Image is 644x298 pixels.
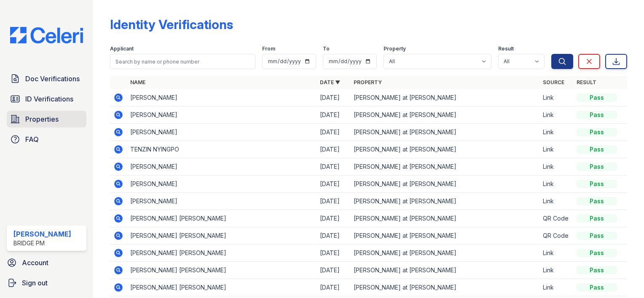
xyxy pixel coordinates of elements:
[317,141,350,158] td: [DATE]
[350,262,539,279] td: [PERSON_NAME] at [PERSON_NAME]
[539,262,573,279] td: Link
[539,89,573,106] td: Link
[25,114,59,124] span: Properties
[25,134,39,144] span: FAQ
[13,239,71,247] div: Bridge PM
[317,106,350,124] td: [DATE]
[127,158,316,176] td: [PERSON_NAME]
[317,262,350,279] td: [DATE]
[539,227,573,245] td: QR Code
[323,45,330,52] label: To
[350,279,539,296] td: [PERSON_NAME] at [PERSON_NAME]
[127,210,316,227] td: [PERSON_NAME] [PERSON_NAME]
[317,193,350,210] td: [DATE]
[127,279,316,296] td: [PERSON_NAME] [PERSON_NAME]
[543,79,564,85] a: Source
[130,79,145,85] a: Name
[577,197,617,205] div: Pass
[577,231,617,240] div: Pass
[539,176,573,193] td: Link
[127,106,316,124] td: [PERSON_NAME]
[539,106,573,124] td: Link
[354,79,382,85] a: Property
[350,193,539,210] td: [PERSON_NAME] at [PERSON_NAME]
[577,249,617,257] div: Pass
[350,210,539,227] td: [PERSON_NAME] at [PERSON_NAME]
[498,45,514,52] label: Result
[127,227,316,245] td: [PERSON_NAME] [PERSON_NAME]
[3,254,90,271] a: Account
[577,214,617,223] div: Pass
[7,131,86,148] a: FAQ
[127,124,316,141] td: [PERSON_NAME]
[350,141,539,158] td: [PERSON_NAME] at [PERSON_NAME]
[577,111,617,119] div: Pass
[350,227,539,245] td: [PERSON_NAME] at [PERSON_NAME]
[384,45,406,52] label: Property
[577,128,617,136] div: Pass
[577,93,617,102] div: Pass
[7,90,86,107] a: ID Verifications
[577,162,617,171] div: Pass
[577,180,617,188] div: Pass
[25,94,73,104] span: ID Verifications
[539,279,573,296] td: Link
[127,262,316,279] td: [PERSON_NAME] [PERSON_NAME]
[539,124,573,141] td: Link
[25,74,80,84] span: Doc Verifications
[127,193,316,210] td: [PERSON_NAME]
[350,124,539,141] td: [PERSON_NAME] at [PERSON_NAME]
[7,111,86,128] a: Properties
[350,106,539,124] td: [PERSON_NAME] at [PERSON_NAME]
[577,79,596,85] a: Result
[262,45,275,52] label: From
[539,193,573,210] td: Link
[127,141,316,158] td: TENZIN NYINGPO
[539,210,573,227] td: QR Code
[317,245,350,262] td: [DATE]
[127,89,316,106] td: [PERSON_NAME]
[3,27,90,43] img: CE_Logo_Blue-a8612792a0a2168367f1c8372b55b34899dd931a85d93a1a3d3e32e68fde9ad4.png
[110,17,233,32] div: Identity Verifications
[22,278,48,288] span: Sign out
[350,158,539,176] td: [PERSON_NAME] at [PERSON_NAME]
[350,245,539,262] td: [PERSON_NAME] at [PERSON_NAME]
[317,227,350,245] td: [DATE]
[110,54,255,69] input: Search by name or phone number
[577,266,617,274] div: Pass
[110,45,134,52] label: Applicant
[127,245,316,262] td: [PERSON_NAME] [PERSON_NAME]
[577,283,617,292] div: Pass
[317,279,350,296] td: [DATE]
[317,210,350,227] td: [DATE]
[320,79,340,85] a: Date ▼
[13,229,71,239] div: [PERSON_NAME]
[539,141,573,158] td: Link
[350,89,539,106] td: [PERSON_NAME] at [PERSON_NAME]
[22,258,48,268] span: Account
[317,124,350,141] td: [DATE]
[317,89,350,106] td: [DATE]
[539,245,573,262] td: Link
[127,176,316,193] td: [PERSON_NAME]
[539,158,573,176] td: Link
[7,70,86,87] a: Doc Verifications
[577,145,617,154] div: Pass
[317,176,350,193] td: [DATE]
[317,158,350,176] td: [DATE]
[350,176,539,193] td: [PERSON_NAME] at [PERSON_NAME]
[3,274,90,291] a: Sign out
